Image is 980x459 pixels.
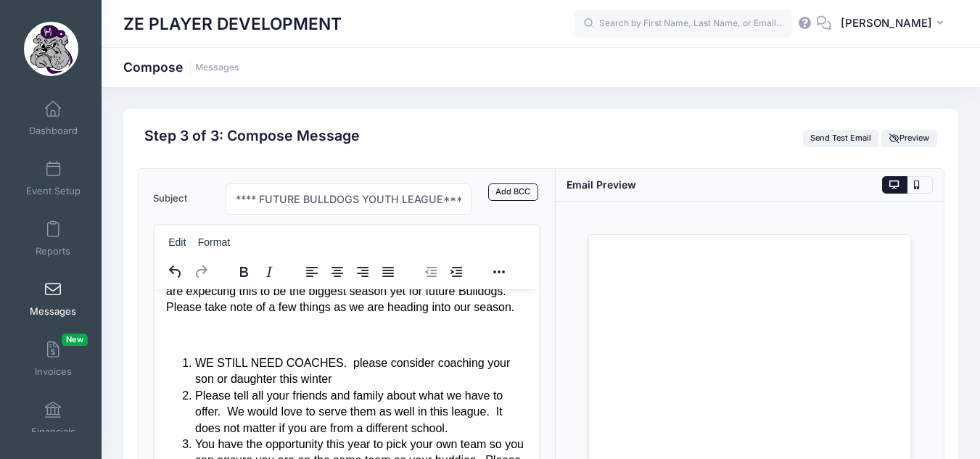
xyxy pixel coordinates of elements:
[41,66,374,99] li: WE STILL NEED COACHES. please consider coaching your son or daughter this winter
[325,262,350,282] button: Align center
[831,7,958,41] button: [PERSON_NAME]
[488,183,538,201] a: Add BCC
[841,15,932,31] span: [PERSON_NAME]
[168,236,186,248] span: Edit
[350,262,375,282] button: Align right
[19,153,88,204] a: Event Setup
[231,262,256,282] button: Bold
[29,125,78,137] span: Dashboard
[19,93,88,144] a: Dashboard
[198,236,230,248] span: Format
[257,262,281,282] button: Italic
[30,305,76,318] span: Messages
[376,262,400,282] button: Justify
[144,128,360,144] h2: Step 3 of 3: Compose Message
[195,62,239,73] a: Messages
[223,257,291,286] div: formatting
[155,257,223,286] div: history
[123,7,342,41] h1: ZE PLAYER DEVELOPMENT
[41,99,374,147] li: Please tell all your friends and family about what we have to offer. We would love to serve them ...
[19,334,88,384] a: InvoicesNew
[410,257,478,286] div: indentation
[291,257,410,286] div: alignment
[41,147,374,212] li: You have the opportunity this year to pick your own team so you can ensure you are on the same te...
[444,262,469,282] button: Increase indent
[19,273,88,324] a: Messages
[889,133,930,143] span: Preview
[575,9,792,38] input: Search by First Name, Last Name, or Email...
[487,262,511,282] button: Reveal or hide additional toolbar items
[19,394,88,444] a: Financials
[35,365,72,378] span: Invoices
[146,183,218,215] label: Subject
[36,245,70,257] span: Reports
[24,22,78,76] img: ZE PLAYER DEVELOPMENT
[300,262,324,282] button: Align left
[226,183,472,215] input: Subject
[567,177,636,192] div: Email Preview
[123,59,239,75] h1: Compose
[163,262,188,282] button: Undo
[803,130,879,147] button: Send Test Email
[31,426,75,438] span: Financials
[19,213,88,264] a: Reports
[881,130,936,147] button: Preview
[26,185,81,197] span: Event Setup
[419,262,443,282] button: Decrease indent
[189,262,213,282] button: Redo
[62,334,88,346] span: New
[12,252,374,284] p: We will get out more info as it nears time for the draft and practices. Thank you.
